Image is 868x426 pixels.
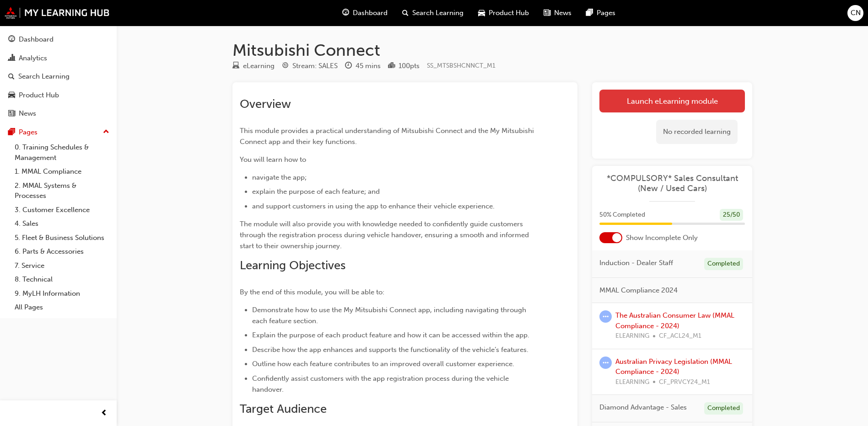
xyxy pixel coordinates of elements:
[342,7,349,19] span: guage-icon
[11,259,113,273] a: 7. Service
[356,61,381,71] div: 45 mins
[11,272,113,287] a: 8. Technical
[599,258,673,268] span: Induction - Dealer Staff
[345,62,352,70] span: clock-icon
[615,357,732,376] a: Australian Privacy Legislation (MMAL Compliance - 2024)
[252,360,514,368] span: Outline how each feature contributes to an improved overall customer experience.
[427,62,496,69] span: Learning resource code
[659,331,701,341] span: CF_ACL24_M1
[704,258,743,270] div: Completed
[11,179,113,203] a: 2. MMAL Systems & Processes
[388,62,395,70] span: podium-icon
[8,73,15,81] span: search-icon
[19,127,38,138] div: Pages
[252,202,495,210] span: and support customers in using the app to enhance their vehicle experience.
[4,124,113,141] button: Pages
[4,29,113,124] button: DashboardAnalyticsSearch LearningProduct HubNews
[471,4,536,22] a: car-iconProduct Hub
[252,306,528,325] span: Demonstrate how to use the My Mitsubishi Connect app, including navigating through each feature s...
[599,173,745,194] a: *COMPULSORY* Sales Consultant (New / Used Cars)
[252,187,380,196] span: explain the purpose of each feature; and
[536,4,579,22] a: news-iconNews
[101,408,108,419] span: prev-icon
[240,288,384,296] span: By the end of this module, you will be able to:
[240,220,531,250] span: The module will also provide you with knowledge needed to confidently guide customers through the...
[240,155,306,164] span: You will learn how to
[11,217,113,231] a: 4. Sales
[4,105,113,122] a: News
[851,8,861,18] span: CN
[599,90,745,112] a: Launch eLearning module
[240,402,327,416] span: Target Audience
[615,377,649,388] span: ELEARNING
[4,50,113,67] a: Analytics
[478,7,485,19] span: car-icon
[489,8,529,18] span: Product Hub
[412,8,464,18] span: Search Learning
[19,53,47,64] div: Analytics
[599,285,678,296] span: MMAL Compliance 2024
[11,245,113,259] a: 6. Parts & Accessories
[599,210,645,220] span: 50 % Completed
[579,4,623,22] a: pages-iconPages
[720,209,743,221] div: 25 / 50
[252,331,529,339] span: Explain the purpose of each product feature and how it can be accessed within the app.
[232,40,752,60] h1: Mitsubishi Connect
[252,374,511,394] span: Confidently assist customers with the app registration process during the vehicle handover.
[626,233,698,243] span: Show Incomplete Only
[8,36,15,44] span: guage-icon
[11,203,113,217] a: 3. Customer Excellence
[599,357,612,369] span: learningRecordVerb_ATTEMPT-icon
[8,128,15,137] span: pages-icon
[240,258,345,272] span: Learning Objectives
[4,87,113,104] a: Product Hub
[345,60,381,72] div: Duration
[599,310,612,323] span: learningRecordVerb_ATTEMPT-icon
[586,7,593,19] span: pages-icon
[232,62,239,70] span: learningResourceType_ELEARNING-icon
[11,287,113,301] a: 9. MyLH Information
[8,54,15,63] span: chart-icon
[240,127,536,146] span: This module provides a practical understanding of Mitsubishi Connect and the My Mitsubishi Connec...
[18,71,70,82] div: Search Learning
[292,61,338,71] div: Stream: SALES
[335,4,395,22] a: guage-iconDashboard
[19,34,54,45] div: Dashboard
[19,90,59,101] div: Product Hub
[615,311,734,330] a: The Australian Consumer Law (MMAL Compliance - 2024)
[395,4,471,22] a: search-iconSearch Learning
[353,8,388,18] span: Dashboard
[554,8,571,18] span: News
[11,165,113,179] a: 1. MMAL Compliance
[544,7,550,19] span: news-icon
[847,5,863,21] button: CN
[4,31,113,48] a: Dashboard
[8,91,15,100] span: car-icon
[8,110,15,118] span: news-icon
[399,61,420,71] div: 100 pts
[599,402,687,413] span: Diamond Advantage - Sales
[656,120,738,144] div: No recorded learning
[19,108,36,119] div: News
[103,126,109,138] span: up-icon
[232,60,275,72] div: Type
[243,61,275,71] div: eLearning
[5,7,110,19] img: mmal
[659,377,710,388] span: CF_PRVCY24_M1
[388,60,420,72] div: Points
[240,97,291,111] span: Overview
[282,62,289,70] span: target-icon
[402,7,409,19] span: search-icon
[597,8,615,18] span: Pages
[4,68,113,85] a: Search Learning
[615,331,649,341] span: ELEARNING
[252,346,528,354] span: Describe how the app enhances and supports the functionality of the vehicle’s features.
[11,300,113,314] a: All Pages
[282,60,338,72] div: Stream
[704,402,743,415] div: Completed
[11,140,113,165] a: 0. Training Schedules & Management
[252,173,307,181] span: navigate the app;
